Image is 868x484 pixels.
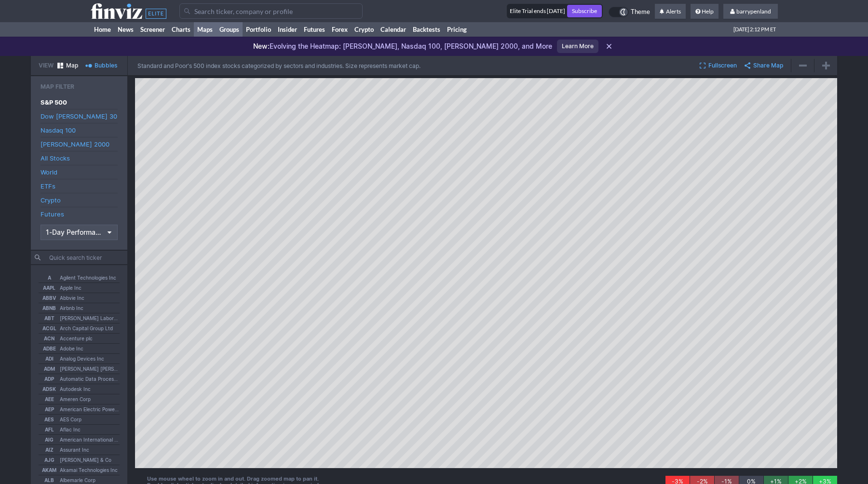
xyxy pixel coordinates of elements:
h2: Map Filter [41,82,118,92]
a: ETFs [41,179,118,193]
a: barrypenland [723,4,778,19]
button: Data type [41,225,118,240]
button: AIZAssurant Inc [39,445,120,455]
span: ABNB [39,304,60,312]
span: Share Map [753,61,783,70]
a: Help [691,4,719,19]
span: AES [39,415,60,424]
span: AAPL [39,283,60,292]
span: ADSK [39,385,60,393]
div: Elite Trial ends [DATE] [508,6,565,16]
span: [DATE] 2:12 PM ET [733,22,776,37]
span: Airbnb Inc [60,304,83,312]
p: Evolving the Heatmap: [PERSON_NAME], Nasdaq 100, [PERSON_NAME] 2000, and More [253,41,552,51]
span: Automatic Data Processing Inc [60,375,120,383]
button: Fullscreen [696,59,741,72]
span: AES Corp [60,415,81,424]
a: Subscribe [567,5,602,17]
button: ADBEAdobe Inc [39,344,120,353]
span: ACGL [39,324,60,333]
button: AFLAflac Inc [39,425,120,434]
span: S&P 500 [41,95,118,109]
span: ADI [39,354,60,363]
button: AJG[PERSON_NAME] & Co [39,455,120,465]
input: Search [179,3,363,19]
button: ABBVAbbvie Inc [39,293,120,303]
span: ABT [39,314,60,323]
a: Charts [168,22,194,37]
span: Theme [631,7,650,17]
span: Arch Capital Group Ltd [60,324,113,333]
span: Map [66,61,78,70]
a: Crypto [351,22,377,37]
span: AEE [39,395,60,403]
span: ADP [39,375,60,383]
button: AIGAmerican International Group Inc [39,435,120,444]
a: All Stocks [41,151,118,165]
span: New: [253,42,270,50]
a: World [41,165,118,179]
a: Portfolio [243,22,274,37]
a: News [114,22,137,37]
a: Futures [300,22,328,37]
span: Apple Inc [60,283,81,292]
span: AJG [39,456,60,464]
a: Maps [194,22,216,37]
a: Learn More [557,40,598,53]
span: AFL [39,425,60,434]
span: [PERSON_NAME] Laboratories [60,314,120,323]
span: [PERSON_NAME] [PERSON_NAME] Midland Co [60,364,120,373]
a: Theme [609,7,650,17]
span: Ameren Corp [60,395,91,403]
button: AEEAmeren Corp [39,394,120,404]
h2: View [39,61,54,70]
span: ACN [39,334,60,343]
span: Fullscreen [708,61,737,70]
span: American Electric Power Company Inc [60,405,120,414]
p: Standard and Poor's 500 index stocks categorized by sectors and industries. Size represents marke... [137,62,420,69]
button: ADSKAutodesk Inc [39,384,120,394]
a: Calendar [377,22,409,37]
a: Screener [137,22,168,37]
span: AIG [39,435,60,444]
button: AEPAmerican Electric Power Company Inc [39,404,120,414]
span: ADM [39,364,60,373]
button: ADIAnalog Devices Inc [39,354,120,363]
span: Akamai Technologies Inc [60,466,118,474]
button: ADPAutomatic Data Processing Inc [39,374,120,384]
span: barrypenland [736,8,771,15]
a: Alerts [655,4,686,19]
span: Assurant Inc [60,445,89,454]
a: Pricing [444,22,470,37]
span: ABBV [39,294,60,302]
input: Quick search ticker [37,251,127,264]
button: ADM[PERSON_NAME] [PERSON_NAME] Midland Co [39,364,120,374]
span: Abbvie Inc [60,294,84,302]
span: AKAM [39,466,60,474]
a: Nasdaq 100 [41,123,118,137]
a: Insider [274,22,300,37]
span: Analog Devices Inc [60,354,104,363]
button: AAPLApple Inc [39,283,120,293]
span: Accenture plc [60,334,93,343]
span: Autodesk Inc [60,385,91,393]
button: AKAMAkamai Technologies Inc [39,465,120,475]
span: ADBE [39,344,60,353]
button: ACNAccenture plc [39,334,120,343]
a: Dow [PERSON_NAME] 30 [41,109,118,123]
a: Groups [216,22,243,37]
span: American International Group Inc [60,435,120,444]
button: ABT[PERSON_NAME] Laboratories [39,313,120,323]
span: Aflac Inc [60,425,81,434]
a: Bubbles [82,59,121,72]
button: ABNBAirbnb Inc [39,303,120,313]
span: AEP [39,405,60,414]
a: [PERSON_NAME] 2000 [41,137,118,151]
button: AESAES Corp [39,415,120,424]
button: AAgilent Technologies Inc [39,273,120,282]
